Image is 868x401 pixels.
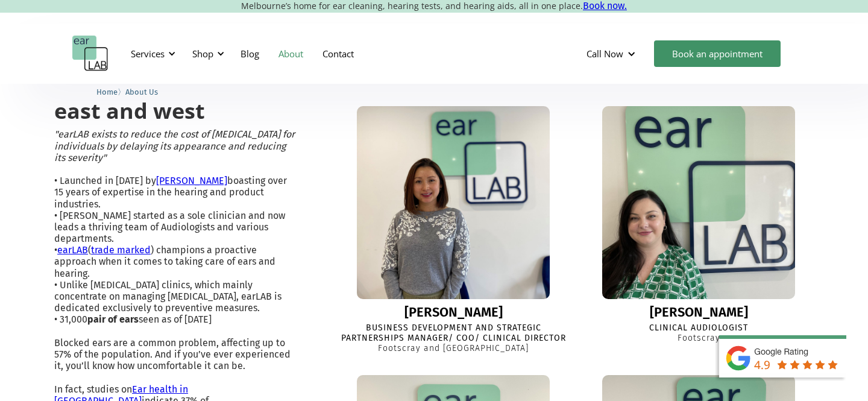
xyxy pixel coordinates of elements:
[654,40,781,67] a: Book an appointment
[54,27,295,122] h2: Ear wax removal and custom earplugs in [GEOGRAPHIC_DATA]’s east and west
[338,106,568,353] a: Lisa[PERSON_NAME]Business Development and Strategic Partnerships Manager/ COO/ Clinical DirectorF...
[91,244,151,256] a: trade marked
[269,36,313,71] a: About
[378,344,529,354] div: Footscray and [GEOGRAPHIC_DATA]
[231,36,269,71] a: Blog
[192,48,213,60] div: Shop
[156,175,227,186] a: [PERSON_NAME]
[587,48,623,60] div: Call Now
[54,128,295,163] em: "earLAB exists to reduce the cost of [MEDICAL_DATA] for individuals by delaying its appearance an...
[595,99,802,307] img: Eleanor
[649,323,748,333] div: Clinical Audiologist
[650,305,748,320] div: [PERSON_NAME]
[583,106,814,344] a: Eleanor[PERSON_NAME]Clinical AudiologistFootscray
[72,36,108,72] a: home
[404,305,503,320] div: [PERSON_NAME]
[185,36,228,72] div: Shop
[357,106,550,299] img: Lisa
[57,244,88,256] a: earLAB
[87,314,139,325] strong: pair of ears
[338,323,568,344] div: Business Development and Strategic Partnerships Manager/ COO/ Clinical Director
[678,333,720,344] div: Footscray
[124,36,179,72] div: Services
[125,87,158,96] span: About Us
[96,86,125,98] li: 〉
[96,87,118,96] span: Home
[125,86,158,97] a: About Us
[577,36,648,72] div: Call Now
[96,86,118,97] a: Home
[313,36,363,71] a: Contact
[131,48,165,60] div: Services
